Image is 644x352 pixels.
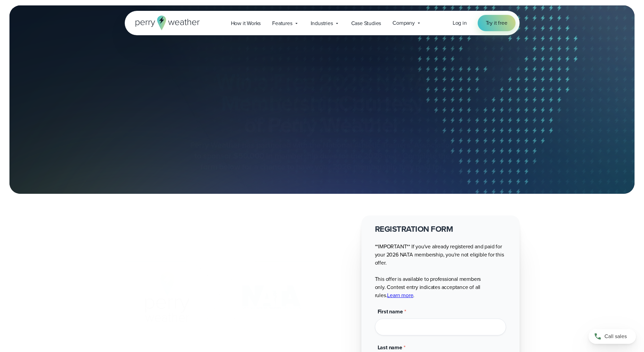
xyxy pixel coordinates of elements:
[387,291,413,299] a: Learn more
[604,332,627,340] span: Call sales
[231,19,261,27] span: How it Works
[272,19,292,27] span: Features
[225,16,267,30] a: How it Works
[478,15,516,31] a: Try it free
[453,19,467,27] a: Log in
[378,308,403,315] span: First name
[345,16,387,30] a: Case Studies
[486,19,507,27] span: Try it free
[453,19,467,27] span: Log in
[375,223,453,235] strong: REGISTRATION FORM
[392,19,415,27] span: Company
[589,329,636,344] a: Call sales
[375,243,506,299] p: **IMPORTANT** If you've already registered and paid for your 2026 NATA membership, you're not eli...
[311,19,333,27] span: Industries
[378,344,402,351] span: Last name
[351,19,381,27] span: Case Studies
